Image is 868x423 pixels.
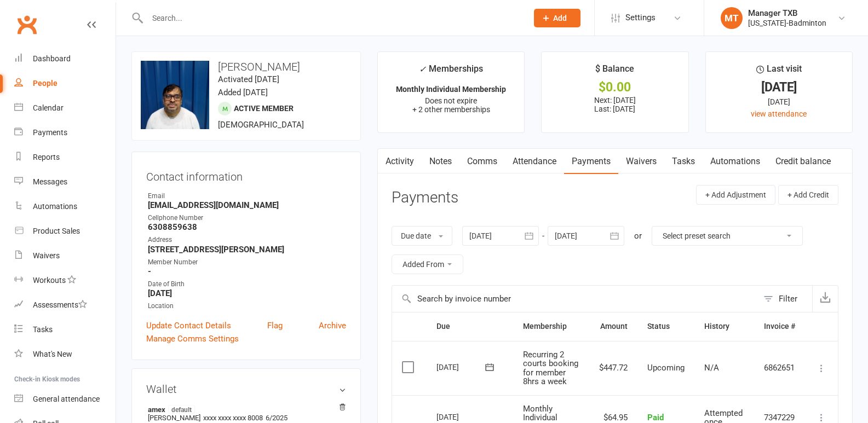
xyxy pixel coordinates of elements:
span: Does not expire [425,96,477,105]
th: Due [427,312,513,340]
th: History [694,312,754,340]
span: default [168,405,195,414]
span: Paid [647,413,664,422]
div: Assessments [33,300,87,309]
span: N/A [704,363,719,373]
p: Next: [DATE] Last: [DATE] [551,96,678,113]
a: Payments [564,149,618,174]
div: $ Balance [595,62,634,82]
time: Activated [DATE] [218,74,279,84]
a: Product Sales [14,219,116,244]
div: Automations [33,202,77,211]
a: People [14,71,116,96]
button: Added From [392,254,463,274]
div: Address [148,235,346,245]
div: or [634,229,642,242]
h3: Wallet [146,383,346,395]
i: ✓ [419,64,426,74]
th: Membership [513,312,589,340]
strong: 6308859638 [148,222,346,232]
h3: Contact information [146,166,346,183]
h3: [PERSON_NAME] [141,61,352,73]
div: Waivers [33,251,60,260]
button: Filter [758,286,812,312]
a: view attendance [751,109,807,118]
strong: [DATE] [148,288,346,298]
div: [DATE] [436,358,487,375]
span: Add [553,14,567,22]
div: Product Sales [33,227,80,235]
a: Workouts [14,268,116,293]
span: xxxx xxxx xxxx 8008 [203,414,263,422]
a: Clubworx [13,11,41,38]
a: Notes [422,149,459,174]
a: Automations [703,149,768,174]
div: Manager TXB [748,8,826,18]
a: Assessments [14,293,116,317]
strong: amex [148,405,341,414]
a: Waivers [618,149,664,174]
a: What's New [14,342,116,367]
td: $447.72 [589,341,637,395]
div: Member Number [148,257,346,268]
span: + 2 other memberships [412,105,490,114]
th: Invoice # [754,312,805,340]
a: General attendance kiosk mode [14,387,116,412]
th: Amount [589,312,637,340]
span: Recurring 2 courts booking for member 8hrs a week [523,350,578,387]
div: General attendance [33,395,100,403]
a: Reports [14,145,116,170]
a: Flag [267,319,283,332]
span: Active member [234,104,294,113]
div: MT [721,7,743,29]
a: Archive [319,319,346,332]
td: 6862651 [754,341,805,395]
strong: - [148,266,346,276]
h3: Payments [392,189,458,206]
a: Dashboard [14,47,116,71]
div: [DATE] [716,82,842,93]
span: [DEMOGRAPHIC_DATA] [218,120,304,130]
span: Settings [625,5,656,30]
button: + Add Credit [778,185,838,205]
img: image1674432063.png [141,61,209,129]
div: What's New [33,350,72,358]
a: Tasks [14,317,116,342]
div: Workouts [33,276,66,285]
strong: Monthly Individual Membership [396,85,506,94]
a: Payments [14,120,116,145]
strong: [EMAIL_ADDRESS][DOMAIN_NAME] [148,200,346,210]
div: Calendar [33,103,64,112]
div: Dashboard [33,54,71,63]
div: Email [148,191,346,201]
div: Location [148,301,346,311]
button: Due date [392,226,452,246]
input: Search... [144,10,520,26]
a: Attendance [505,149,564,174]
div: Messages [33,177,67,186]
div: Filter [779,292,797,305]
div: Last visit [756,62,802,82]
a: Calendar [14,96,116,120]
input: Search by invoice number [392,286,758,312]
a: Tasks [664,149,703,174]
time: Added [DATE] [218,88,268,97]
a: Automations [14,194,116,219]
a: Comms [459,149,505,174]
a: Messages [14,170,116,194]
div: Reports [33,153,60,161]
div: [DATE] [716,96,842,108]
span: 6/2025 [266,414,288,422]
a: Manage Comms Settings [146,332,239,345]
div: $0.00 [551,82,678,93]
div: Tasks [33,325,53,334]
div: Date of Birth [148,279,346,289]
button: + Add Adjustment [696,185,775,205]
th: Status [637,312,694,340]
div: Payments [33,128,67,137]
a: Update Contact Details [146,319,231,332]
a: Activity [378,149,422,174]
div: [US_STATE]-Badminton [748,18,826,28]
a: Credit balance [768,149,838,174]
span: Upcoming [647,363,685,373]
